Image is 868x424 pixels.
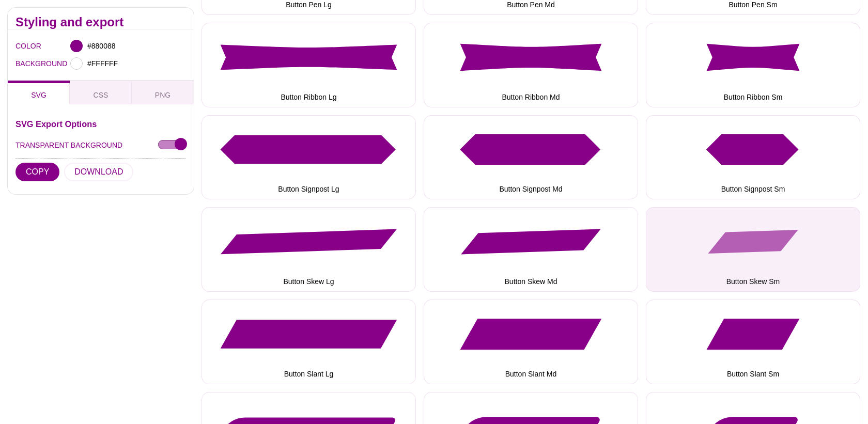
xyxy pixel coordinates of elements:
label: BACKGROUND [16,57,28,70]
h2: Styling and export [16,18,186,26]
button: Button Slant Lg [202,300,416,384]
button: PNG [132,81,194,104]
button: Button Slant Md [424,300,638,384]
button: Button Ribbon Lg [202,23,416,107]
h3: SVG Export Options [16,120,186,128]
button: Button Ribbon Md [424,23,638,107]
button: Button Skew Sm [646,207,860,292]
button: Button Skew Lg [202,207,416,292]
button: Button Skew Md [424,207,638,292]
button: Button Signpost Md [424,115,638,200]
span: CSS [94,91,109,99]
button: COPY [16,163,59,181]
button: Button Signpost Sm [646,115,860,200]
button: DOWNLOAD [64,163,133,181]
label: COLOR [16,39,28,53]
button: Button Ribbon Sm [646,23,860,107]
span: PNG [155,91,171,99]
button: CSS [70,81,132,104]
button: Button Signpost Lg [202,115,416,200]
button: Button Slant Sm [646,300,860,384]
label: TRANSPARENT BACKGROUND [16,138,122,152]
